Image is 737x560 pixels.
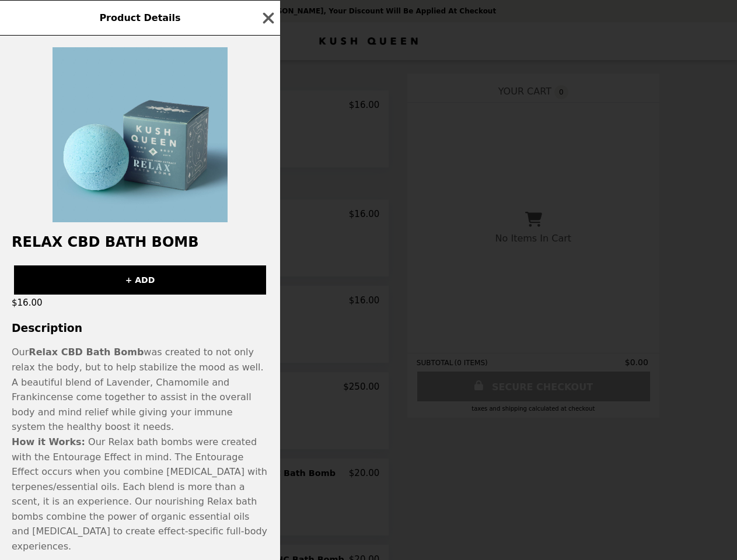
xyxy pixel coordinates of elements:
[29,346,144,358] b: Relax CBD Bath Bomb
[99,12,180,23] span: Product Details
[12,345,268,435] p: Our was created to not only relax the body, but to help stabilize the mood as well. A beautiful b...
[12,435,268,554] p: Our Relax bath bombs were created with the Entourage Effect in mind. The Entourage Effect occurs ...
[12,436,85,447] strong: How it Works:
[14,265,266,295] button: + ADD
[53,47,228,222] img: 250mg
